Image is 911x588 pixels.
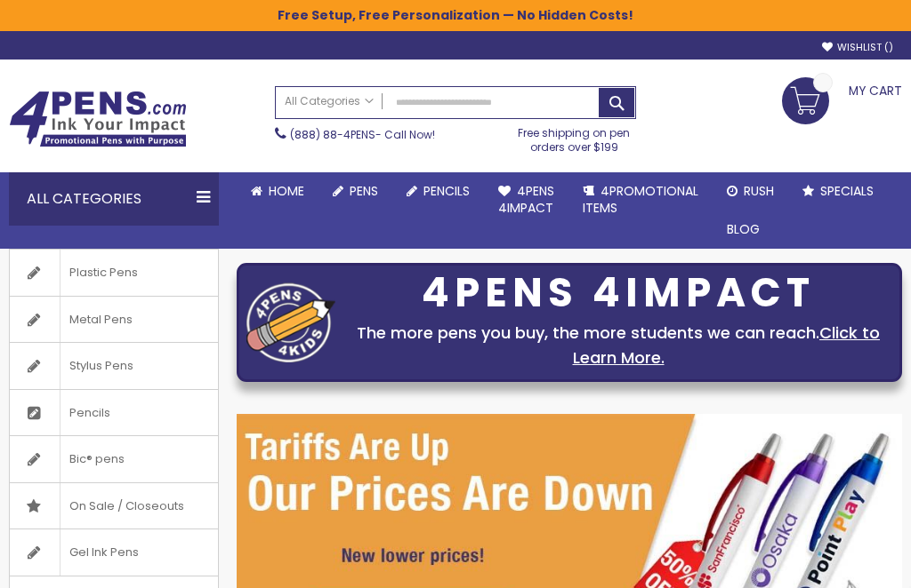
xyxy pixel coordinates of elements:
a: 4PROMOTIONALITEMS [568,172,713,227]
a: Wishlist [822,41,893,54]
a: Pencils [392,172,484,211]
a: On Sale / Closeouts [10,483,218,529]
div: 4PENS 4IMPACT [344,274,892,312]
span: Pencils [423,182,470,200]
span: Pencils [60,390,119,436]
span: On Sale / Closeouts [60,483,193,529]
span: - Call Now! [290,127,435,142]
a: Home [237,172,318,211]
span: 4PROMOTIONAL ITEMS [583,182,698,217]
img: four_pen_logo.png [246,282,335,363]
a: Specials [788,172,888,211]
div: Free shipping on pen orders over $199 [512,119,636,155]
span: Plastic Pens [60,250,147,296]
span: Blog [727,220,760,238]
a: (888) 88-4PENS [290,127,375,142]
div: The more pens you buy, the more students we can reach. [344,321,892,370]
span: Bic® pens [60,436,133,482]
a: 4Pens4impact [484,172,568,227]
span: Gel Ink Pens [60,529,148,576]
a: Rush [713,172,788,211]
a: Gel Ink Pens [10,529,218,576]
span: Metal Pens [60,297,141,343]
span: Pens [350,182,378,200]
a: Blog [713,211,774,249]
a: Bic® pens [10,436,218,482]
span: Stylus Pens [60,343,142,389]
span: All Categories [285,94,374,108]
a: Pencils [10,390,218,436]
a: All Categories [276,87,383,116]
a: Stylus Pens [10,343,218,389]
span: Home [269,182,304,200]
span: 4Pens 4impact [498,182,554,217]
div: All Categories [9,172,219,226]
a: Pens [318,172,392,211]
img: 4Pens Custom Pens and Promotional Products [9,91,187,147]
span: Specials [820,182,874,200]
a: Metal Pens [10,297,218,343]
span: Rush [744,182,774,200]
a: Plastic Pens [10,250,218,296]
